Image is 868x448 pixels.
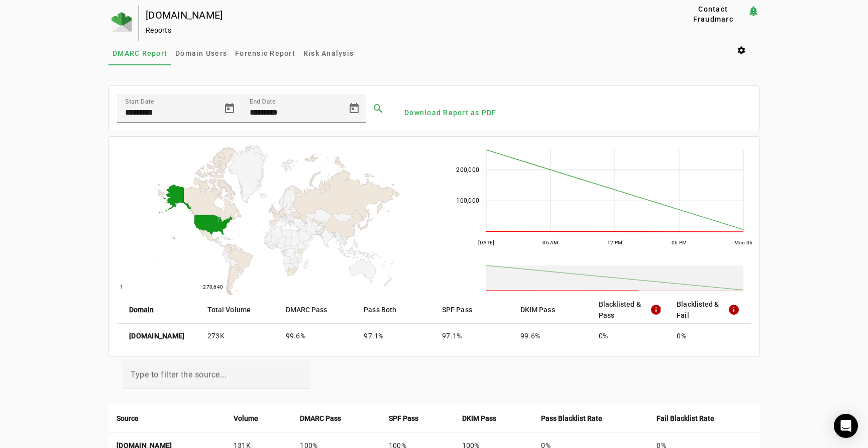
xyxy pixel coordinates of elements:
[657,413,714,424] strong: Fail Blacklist Rate
[462,413,496,424] strong: DKIM Pass
[231,41,299,65] a: Forensic Report
[389,413,446,424] div: SPF Pass
[278,324,356,348] mat-cell: 99.6%
[607,240,622,245] text: 12 PM
[218,97,242,121] button: Open calendar
[129,304,154,315] strong: Domain
[679,5,747,23] button: Contact Fraudmarc
[299,41,358,65] a: Risk Analysis
[125,98,154,105] mat-label: Start Date
[541,413,640,424] div: Pass Blacklist Rate
[389,413,418,424] strong: SPF Pass
[300,413,372,424] div: DMARC Pass
[669,324,751,348] mat-cell: 0%
[747,5,759,17] mat-icon: notification_important
[129,331,184,341] strong: [DOMAIN_NAME]
[591,296,669,324] mat-header-cell: Blacklisted & Pass
[657,413,751,424] div: Fail Blacklist Rate
[175,50,227,57] span: Domain Users
[542,240,558,245] text: 06 AM
[342,97,366,121] button: Open calendar
[478,240,495,245] text: [DATE]
[113,50,167,57] span: DMARC Report
[300,413,341,424] strong: DMARC Pass
[199,324,278,348] mat-cell: 273K
[278,296,356,324] mat-header-cell: DMARC Pass
[235,50,295,57] span: Forensic Report
[131,370,227,380] mat-label: Type to filter the source...
[512,324,591,348] mat-cell: 99.6%
[146,25,647,35] div: Reports
[456,166,479,173] text: 200,000
[591,324,669,348] mat-cell: 0%
[146,10,647,20] div: [DOMAIN_NAME]
[199,296,278,324] mat-header-cell: Total Volume
[728,304,739,316] mat-icon: info
[512,296,591,324] mat-header-cell: DKIM Pass
[669,296,751,324] mat-header-cell: Blacklisted & Fail
[672,240,687,245] text: 06 PM
[434,296,512,324] mat-header-cell: SPF Pass
[117,413,218,424] div: Source
[234,413,258,424] strong: Volume
[400,104,501,122] button: Download Report as PDF
[234,413,284,424] div: Volume
[171,41,231,65] a: Domain Users
[117,413,139,424] strong: Source
[650,304,661,316] mat-icon: info
[541,413,602,424] strong: Pass Blacklist Rate
[117,145,434,296] svg: A chart.
[456,197,479,204] text: 100,000
[112,12,132,32] img: Fraudmarc Logo
[303,50,354,57] span: Risk Analysis
[203,284,223,290] text: 270,640
[108,41,171,65] a: DMARC Report
[250,98,275,105] mat-label: End Date
[683,4,743,24] span: Contact Fraudmarc
[120,284,123,290] text: 1
[404,108,497,118] span: Download Report as PDF
[834,414,858,438] div: Open Intercom Messenger
[434,324,512,348] mat-cell: 97.1%
[462,413,525,424] div: DKIM Pass
[734,240,753,245] text: Mon 06
[356,324,434,348] mat-cell: 97.1%
[356,296,434,324] mat-header-cell: Pass Both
